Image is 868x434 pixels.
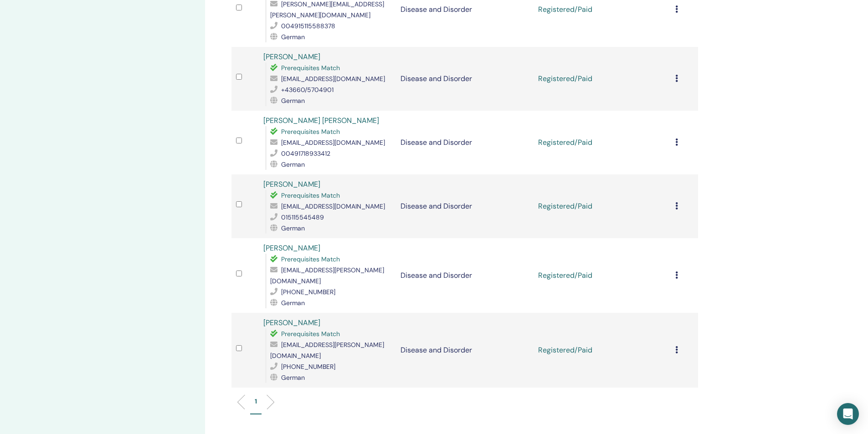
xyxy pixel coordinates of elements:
[281,75,385,83] span: [EMAIL_ADDRESS][DOMAIN_NAME]
[263,243,320,253] a: [PERSON_NAME]
[396,47,533,111] td: Disease and Disorder
[281,363,335,371] span: [PHONE_NUMBER]
[281,255,340,263] span: Prerequisites Match
[281,213,324,221] span: 015115545489
[396,238,533,313] td: Disease and Disorder
[281,97,305,105] span: German
[255,397,257,406] p: 1
[396,111,533,174] td: Disease and Disorder
[270,266,384,285] span: [EMAIL_ADDRESS][PERSON_NAME][DOMAIN_NAME]
[263,318,320,327] a: [PERSON_NAME]
[281,224,305,232] span: German
[270,341,384,360] span: [EMAIL_ADDRESS][PERSON_NAME][DOMAIN_NAME]
[281,160,305,168] span: German
[263,116,379,125] a: [PERSON_NAME] [PERSON_NAME]
[281,138,385,147] span: [EMAIL_ADDRESS][DOMAIN_NAME]
[281,288,335,296] span: [PHONE_NUMBER]
[281,330,340,338] span: Prerequisites Match
[396,174,533,238] td: Disease and Disorder
[263,179,320,189] a: [PERSON_NAME]
[281,191,340,199] span: Prerequisites Match
[281,202,385,210] span: [EMAIL_ADDRESS][DOMAIN_NAME]
[281,373,305,382] span: German
[837,403,859,425] div: Open Intercom Messenger
[281,299,305,307] span: German
[281,64,340,72] span: Prerequisites Match
[281,128,340,136] span: Prerequisites Match
[281,22,335,30] span: 004915115588378
[281,33,305,41] span: German
[263,52,320,61] a: [PERSON_NAME]
[396,313,533,388] td: Disease and Disorder
[281,149,330,158] span: 00491718933412
[281,86,334,94] span: +43660/5704901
